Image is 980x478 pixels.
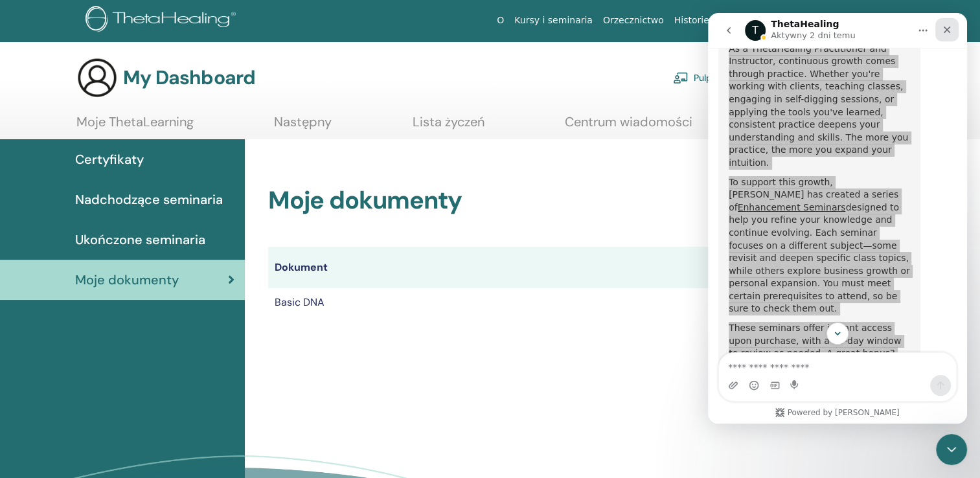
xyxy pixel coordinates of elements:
[123,66,255,89] h3: My Dashboard
[274,114,332,139] a: Następny
[75,230,205,249] span: Ukończone seminaria
[75,270,179,290] span: Moje dokumenty
[75,190,223,209] span: Nadchodzące seminaria
[268,288,701,317] td: Basic DNA
[76,57,118,98] img: generic-user-icon.jpg
[701,247,788,288] th: Instrukcje
[76,114,194,139] a: Moje ThetaLearning
[492,9,509,33] a: O
[75,150,144,169] span: Certyfikaty
[268,247,701,288] th: Dokument
[669,9,761,33] a: Historie sukcesów
[85,6,240,36] img: logo.png
[413,114,484,139] a: Lista życzeń
[268,186,887,216] h2: Moje dokumenty
[509,9,598,33] a: Kursy i seminaria
[673,72,689,84] img: chalkboard-teacher.svg
[936,434,967,465] iframe: Intercom live chat
[565,114,692,139] a: Centrum wiadomości
[708,13,967,424] iframe: Intercom live chat
[804,9,839,33] a: Sklep
[598,9,669,33] a: Orzecznictwo
[761,9,804,33] a: Zasoby
[673,63,766,92] a: Pulpit Pulsitioner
